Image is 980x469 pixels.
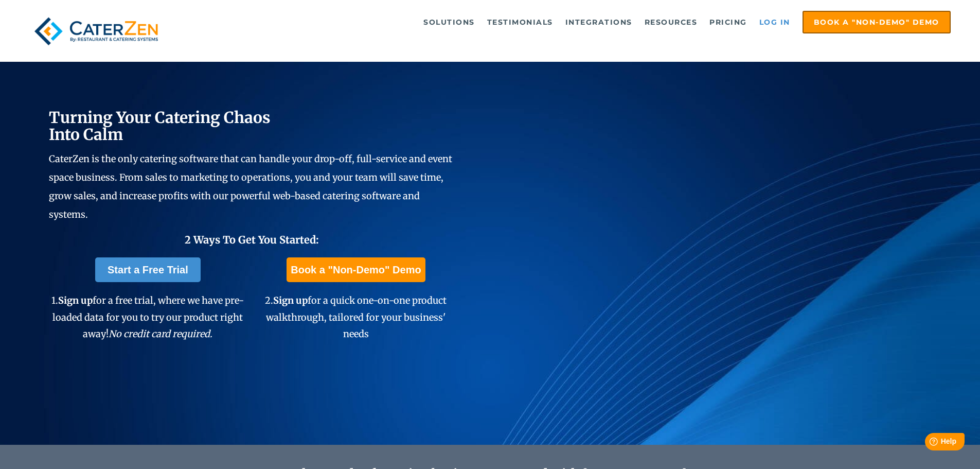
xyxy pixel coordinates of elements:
[273,294,308,306] span: Sign up
[49,153,452,220] span: CaterZen is the only catering software that can handle your drop-off, full-service and event spac...
[109,328,212,340] em: No credit card required.
[803,11,951,33] a: Book a "Non-Demo" Demo
[287,257,425,282] a: Book a "Non-Demo" Demo
[49,108,271,144] span: Turning Your Catering Chaos Into Calm
[639,12,703,32] a: Resources
[51,294,244,340] span: 1. for a free trial, where we have pre-loaded data for you to try our product right away!
[95,257,201,282] a: Start a Free Trial
[185,233,319,246] span: 2 Ways To Get You Started:
[754,12,795,32] a: Log in
[187,11,951,33] div: Navigation Menu
[482,12,558,32] a: Testimonials
[704,12,752,32] a: Pricing
[888,429,969,458] iframe: Help widget launcher
[265,294,447,340] span: 2. for a quick one-on-one product walkthrough, tailored for your business' needs
[29,11,163,51] img: caterzen
[58,294,93,306] span: Sign up
[418,12,480,32] a: Solutions
[560,12,637,32] a: Integrations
